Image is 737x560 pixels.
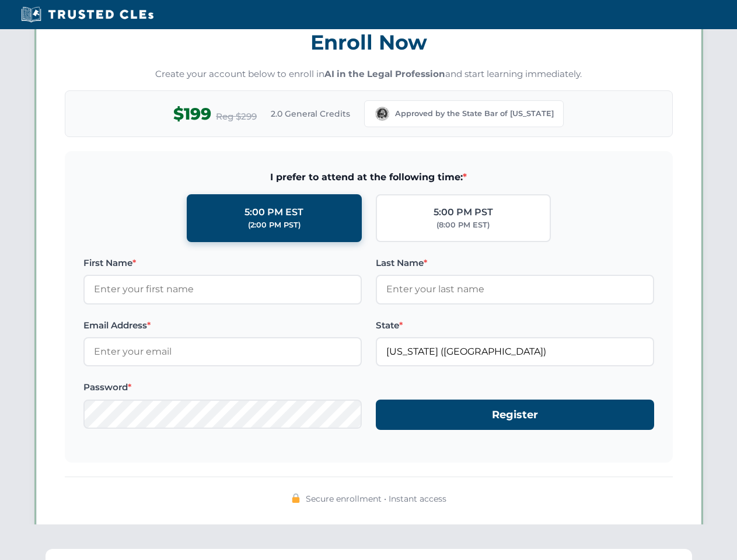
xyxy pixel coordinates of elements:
[324,68,445,79] strong: AI in the Legal Profession
[65,68,673,81] p: Create your account below to enroll in and start learning immediately.
[216,110,257,124] span: Reg $299
[83,275,362,304] input: Enter your first name
[376,275,654,304] input: Enter your last name
[395,108,554,120] span: Approved by the State Bar of [US_STATE]
[291,494,301,503] img: 🔒
[83,337,362,366] input: Enter your email
[83,170,654,185] span: I prefer to attend at the following time:
[83,318,362,332] label: Email Address
[83,380,362,394] label: Password
[436,219,490,231] div: (8:00 PM EST)
[18,6,157,23] img: Trusted CLEs
[376,400,654,430] button: Register
[376,318,654,332] label: State
[173,101,211,127] span: $199
[374,106,390,122] img: Washington Bar
[83,256,362,270] label: First Name
[65,24,673,61] h3: Enroll Now
[376,256,654,270] label: Last Name
[376,337,654,366] input: Washington (WA)
[271,107,350,120] span: 2.0 General Credits
[244,205,303,220] div: 5:00 PM EST
[306,492,446,505] span: Secure enrollment • Instant access
[248,219,301,231] div: (2:00 PM PST)
[434,205,493,220] div: 5:00 PM PST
